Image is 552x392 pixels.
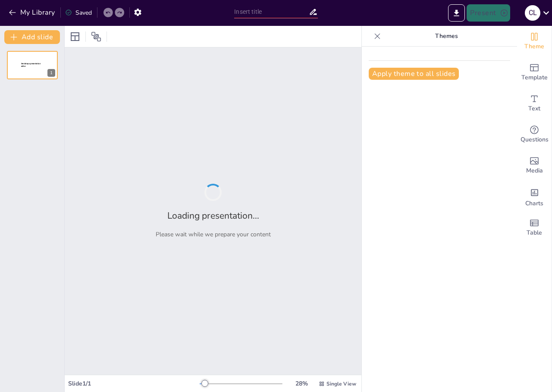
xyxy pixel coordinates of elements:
button: Present [467,4,510,22]
div: Change the overall theme [517,26,552,57]
span: Single View [326,380,356,387]
span: Sendsteps presentation editor [21,63,41,67]
div: Add ready made slides [517,57,552,88]
button: Apply theme to all slides [369,68,459,80]
span: Charts [525,199,543,208]
div: Slide 1 / 1 [68,379,200,388]
div: Add a table [517,212,552,243]
div: 1 [7,51,58,79]
span: Media [526,166,543,176]
span: Table [527,228,542,238]
div: Saved [65,9,92,17]
p: Themes [384,26,508,47]
span: Questions [521,135,549,144]
div: C L [525,5,540,21]
div: 1 [47,69,55,77]
div: Get real-time input from your audience [517,119,552,150]
span: Text [528,104,540,113]
div: Layout [68,30,82,44]
button: C L [525,4,540,22]
button: Add slide [4,30,60,44]
p: Please wait while we prepare your content [156,230,271,238]
span: Theme [524,42,544,51]
div: Add images, graphics, shapes or video [517,150,552,181]
button: My Library [6,6,59,19]
input: Insert title [234,6,308,18]
span: Template [521,73,548,82]
div: Add charts and graphs [517,181,552,212]
div: Add text boxes [517,88,552,119]
div: 28 % [291,379,312,388]
span: Position [91,31,101,42]
button: Export to PowerPoint [448,4,465,22]
h2: Loading presentation... [167,210,259,222]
